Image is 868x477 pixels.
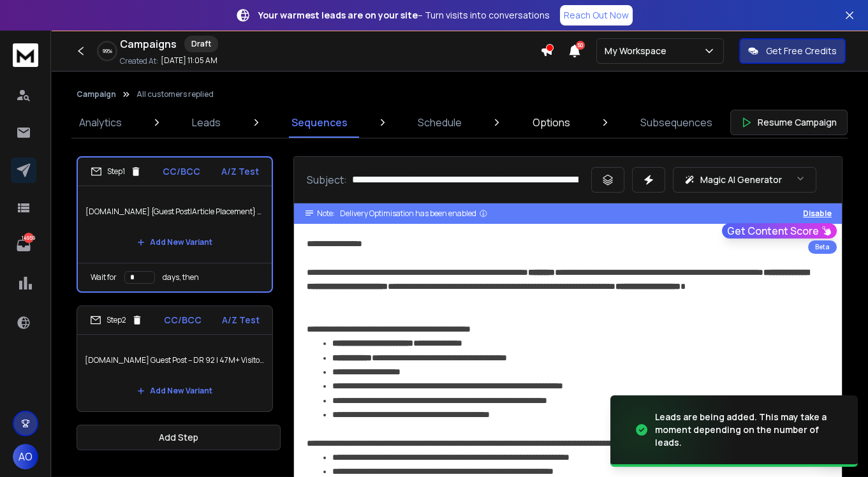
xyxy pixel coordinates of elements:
p: Magic AI Generator [700,173,782,186]
button: Resume Campaign [730,110,848,135]
p: My Workspace [605,45,672,57]
p: days, then [163,272,199,283]
li: Step2CC/BCCA/Z Test[DOMAIN_NAME] Guest Post – DR 92 | 47M+ Visitors | $250 | All Niches AcceptedA... [77,305,273,412]
p: Get Free Credits [766,45,837,57]
button: AO [13,444,38,469]
a: Analytics [71,107,129,138]
div: Draft [184,36,218,52]
p: [DATE] 11:05 AM [161,55,217,66]
div: Leads are being added. This may take a moment depending on the number of leads. [655,411,842,449]
p: Analytics [79,115,122,130]
button: Campaign [77,89,116,99]
div: Beta [808,240,837,254]
p: Schedule [418,115,462,130]
p: – Turn visits into conversations [258,9,550,22]
button: Get Content Score [722,223,837,238]
p: Subject: [307,172,347,187]
p: All customers replied [136,89,214,99]
p: CC/BCC [163,165,200,178]
p: 99 % [103,47,112,55]
div: Step 1 [91,166,142,177]
a: Sequences [284,107,355,138]
strong: Your warmest leads are on your site [258,9,418,21]
div: Step 2 [90,314,143,326]
li: Step1CC/BCCA/Z Test[DOMAIN_NAME] {Guest Post|Article Placement} – DR 67 | 433K+ {Traffic|Visitors... [77,156,273,293]
a: Schedule [410,107,469,138]
p: Options [533,115,570,130]
a: Leads [184,107,228,138]
span: 50 [576,41,585,50]
p: 14959 [24,233,34,243]
button: Add Step [77,425,281,450]
p: CC/BCC [164,314,202,327]
a: Subsequences [633,107,720,138]
button: Add New Variant [127,230,223,255]
a: 14959 [11,233,36,258]
button: Magic AI Generator [673,167,816,193]
p: A/Z Test [222,314,260,327]
a: Reach Out Now [560,5,633,26]
a: Options [525,107,578,138]
h1: Campaigns [120,36,177,52]
p: [DOMAIN_NAME] {Guest Post|Article Placement} – DR 67 | 433K+ {Traffic|Visitors} | $170 All niches... [85,194,264,230]
span: Note: [317,209,335,219]
button: Add New Variant [127,378,223,404]
p: Created At: [120,56,158,66]
button: Disable [803,209,832,219]
p: [DOMAIN_NAME] Guest Post – DR 92 | 47M+ Visitors | $250 | All Niches Accepted [85,342,265,378]
div: Delivery Optimisation has been enabled [340,209,488,219]
img: image [610,392,738,468]
p: Leads [192,115,221,130]
button: Get Free Credits [739,38,846,64]
p: Reach Out Now [564,9,629,22]
p: Subsequences [640,115,712,130]
img: logo [13,43,38,67]
p: Wait for [91,272,117,283]
p: A/Z Test [221,165,259,178]
p: Sequences [291,115,348,130]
